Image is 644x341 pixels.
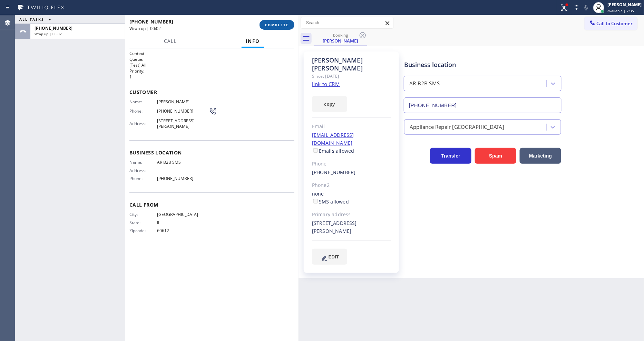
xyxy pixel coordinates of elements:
[312,190,391,206] div: none
[157,118,209,129] span: [STREET_ADDRESS][PERSON_NAME]
[157,176,209,181] span: [PHONE_NUMBER]
[129,89,294,95] span: Customer
[409,80,440,88] div: AR B2B SMS
[608,2,642,8] div: [PERSON_NAME]
[129,201,294,208] span: Call From
[129,68,294,74] h2: Priority:
[314,32,367,38] div: booking
[608,8,634,13] span: Available | 7:35
[312,249,347,265] button: EDIT
[265,22,289,27] span: COMPLETE
[312,132,354,146] a: [EMAIL_ADDRESS][DOMAIN_NAME]
[312,148,354,154] label: Emails allowed
[157,160,209,165] span: AR B2B SMS
[129,74,294,80] p: 1
[410,123,504,131] div: Appliance Repair [GEOGRAPHIC_DATA]
[312,80,340,87] a: link to CRM
[19,17,44,22] span: ALL TASKS
[129,26,161,31] span: Wrap up | 00:02
[129,176,157,181] span: Phone:
[313,148,318,153] input: Emails allowed
[312,198,349,205] label: SMS allowed
[312,123,391,131] div: Email
[157,108,209,114] span: [PHONE_NUMBER]
[582,3,591,12] button: Mute
[312,96,347,112] button: copy
[246,38,260,44] span: Info
[404,60,561,69] div: Business location
[329,254,339,259] span: EDIT
[157,99,209,104] span: [PERSON_NAME]
[312,72,391,80] div: Since: [DATE]
[35,25,72,31] span: [PHONE_NUMBER]
[15,15,58,23] button: ALL TASKS
[160,35,181,48] button: Call
[242,35,264,48] button: Info
[312,219,391,235] div: [STREET_ADDRESS][PERSON_NAME]
[312,211,391,219] div: Primary address
[129,56,294,62] h2: Queue:
[129,228,157,233] span: Zipcode:
[597,20,633,27] span: Call to Customer
[314,38,367,44] div: [PERSON_NAME]
[260,20,294,30] button: COMPLETE
[35,31,62,36] span: Wrap up | 00:02
[313,199,318,203] input: SMS allowed
[129,168,157,173] span: Address:
[312,160,391,168] div: Phone
[585,17,637,30] button: Call to Customer
[129,62,294,68] p: [Test] All
[129,149,294,156] span: Business location
[157,228,209,233] span: 60612
[129,108,157,114] span: Phone:
[312,181,391,189] div: Phone2
[164,38,177,44] span: Call
[475,148,516,164] button: Spam
[129,121,157,126] span: Address:
[312,56,391,72] div: [PERSON_NAME] [PERSON_NAME]
[404,97,562,113] input: Phone Number
[129,212,157,217] span: City:
[129,220,157,225] span: State:
[129,50,294,56] h1: Context
[157,212,209,217] span: [GEOGRAPHIC_DATA]
[129,18,173,25] span: [PHONE_NUMBER]
[430,148,471,164] button: Transfer
[312,169,356,176] a: [PHONE_NUMBER]
[520,148,561,164] button: Marketing
[129,160,157,165] span: Name:
[129,99,157,104] span: Name:
[157,220,209,225] span: IL
[314,31,367,46] div: Nicholas Zavakos
[301,17,393,28] input: Search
